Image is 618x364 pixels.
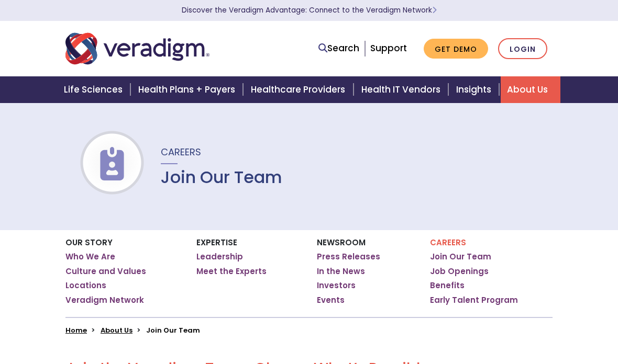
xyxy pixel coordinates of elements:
a: Search [318,41,359,55]
a: Healthcare Providers [245,76,355,103]
a: Home [65,325,87,335]
a: Investors [317,280,356,291]
h1: Join Our Team [161,167,282,187]
span: Careers [161,145,201,158]
a: Events [317,295,345,305]
a: Health Plans + Payers [132,76,245,103]
a: About Us [501,76,560,103]
a: Who We Are [65,252,115,262]
a: Locations [65,280,106,291]
a: Meet the Experts [196,266,267,277]
a: Leadership [196,252,243,262]
a: Life Sciences [58,76,132,103]
a: Press Releases [317,252,380,262]
a: Insights [450,76,501,103]
a: Get Demo [424,39,488,59]
a: Login [498,38,547,60]
a: Job Openings [430,266,489,277]
span: Learn More [432,5,437,15]
a: Culture and Values [65,266,146,277]
a: Discover the Veradigm Advantage: Connect to the Veradigm NetworkLearn More [182,5,437,15]
a: In the News [317,266,365,277]
a: Veradigm Network [65,295,144,305]
a: About Us [101,325,133,335]
a: Support [370,42,407,54]
a: Join Our Team [430,252,491,262]
a: Benefits [430,280,465,291]
img: Veradigm logo [65,31,209,66]
a: Early Talent Program [430,295,518,305]
a: Health IT Vendors [355,76,450,103]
